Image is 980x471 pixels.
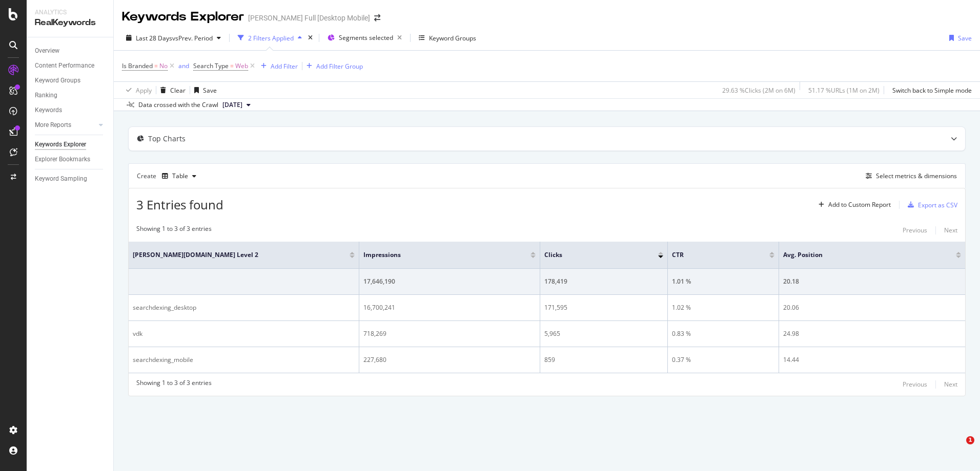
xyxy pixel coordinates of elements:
[672,303,774,312] div: 1.02 %
[159,59,168,73] span: No
[35,174,106,184] a: Keyword Sampling
[172,34,213,42] span: vs Prev. Period
[35,8,105,17] div: Analytics
[154,61,158,70] span: =
[828,202,891,208] div: Add to Custom Report
[323,30,406,46] button: Segments selected
[339,33,393,42] span: Segments selected
[122,8,244,26] div: Keywords Explorer
[136,34,172,42] span: Last 28 Days
[178,61,189,71] button: and
[722,86,795,95] div: 29.63 % Clicks ( 2M on 6M )
[945,436,970,461] iframe: Intercom live chat
[958,34,972,42] div: Save
[35,75,80,86] div: Keyword Groups
[222,100,242,110] span: 2025 Aug. 31st
[429,34,476,42] div: Keyword Groups
[672,355,774,365] div: 0.37 %
[814,197,891,213] button: Add to Custom Report
[178,61,189,70] div: and
[156,82,186,98] button: Clear
[35,174,87,184] div: Keyword Sampling
[203,86,217,95] div: Save
[248,34,294,42] div: 2 Filters Applied
[35,154,90,165] div: Explorer Bookmarks
[888,82,972,98] button: Switch back to Simple mode
[374,14,380,22] div: arrow-right-arrow-left
[966,436,974,444] span: 1
[137,168,200,184] div: Create
[35,46,106,56] a: Overview
[918,201,957,209] div: Export as CSV
[903,380,927,389] div: Previous
[35,90,106,101] a: Ranking
[35,75,106,86] a: Keyword Groups
[783,355,961,365] div: 14.44
[35,17,105,29] div: RealKeywords
[193,61,229,70] span: Search Type
[122,30,225,46] button: Last 28 DaysvsPrev. Period
[944,224,957,237] button: Next
[544,277,663,286] div: 178,419
[783,303,961,312] div: 20.06
[306,33,315,43] div: times
[35,120,71,131] div: More Reports
[363,303,536,312] div: 16,700,241
[783,250,941,260] span: Avg. Position
[35,105,106,116] a: Keywords
[35,60,94,71] div: Content Performance
[944,226,957,234] div: Next
[876,172,957,180] div: Select metrics & dimensions
[136,196,223,213] span: 3 Entries found
[363,355,536,365] div: 227,680
[363,277,536,286] div: 17,646,190
[544,250,643,260] span: Clicks
[234,30,306,46] button: 2 Filters Applied
[271,62,298,71] div: Add Filter
[35,60,106,71] a: Content Performance
[133,329,355,338] div: vdk
[862,170,957,182] button: Select metrics & dimensions
[35,90,57,101] div: Ranking
[302,60,363,72] button: Add Filter Group
[903,224,927,237] button: Previous
[35,139,86,150] div: Keywords Explorer
[903,226,927,234] div: Previous
[783,277,961,286] div: 20.18
[903,378,927,391] button: Previous
[672,277,774,286] div: 1.01 %
[544,355,663,365] div: 859
[170,86,186,95] div: Clear
[544,329,663,338] div: 5,965
[672,250,754,260] span: CTR
[808,86,880,95] div: 51.17 % URLs ( 1M on 2M )
[158,168,200,184] button: Table
[122,82,152,98] button: Apply
[235,59,248,73] span: Web
[248,13,370,23] div: [PERSON_NAME] Full [Desktop Mobile]
[138,100,218,110] div: Data crossed with the Crawl
[257,60,298,72] button: Add Filter
[172,173,188,179] div: Table
[892,86,972,95] div: Switch back to Simple mode
[944,378,957,391] button: Next
[944,380,957,389] div: Next
[136,86,152,95] div: Apply
[230,61,234,70] span: =
[363,329,536,338] div: 718,269
[415,30,480,46] button: Keyword Groups
[904,197,957,213] button: Export as CSV
[35,105,62,116] div: Keywords
[190,82,217,98] button: Save
[316,62,363,71] div: Add Filter Group
[672,329,774,338] div: 0.83 %
[122,61,153,70] span: Is Branded
[133,303,355,312] div: searchdexing_desktop
[218,99,255,111] button: [DATE]
[783,329,961,338] div: 24.98
[133,355,355,365] div: searchdexing_mobile
[945,30,972,46] button: Save
[148,134,186,144] div: Top Charts
[35,46,59,56] div: Overview
[35,139,106,150] a: Keywords Explorer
